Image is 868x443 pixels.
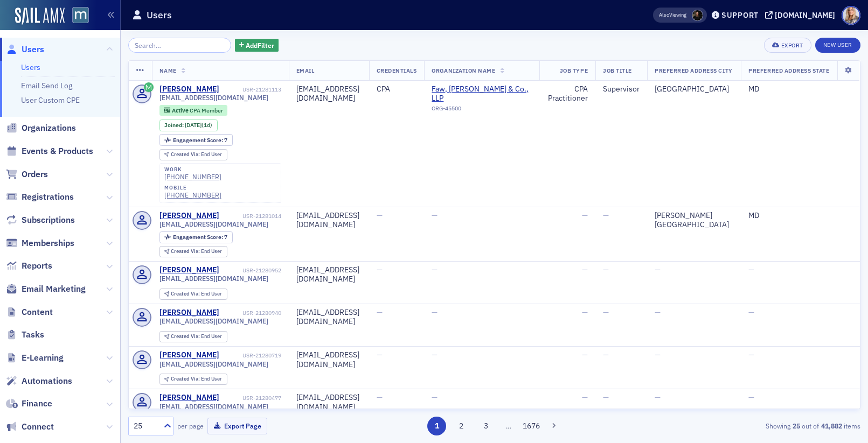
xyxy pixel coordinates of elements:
span: Registrations [22,191,74,203]
a: Organizations [6,122,76,134]
strong: 25 [790,421,802,431]
div: USR-21281113 [221,86,281,93]
span: — [377,307,383,317]
button: 1 [427,417,446,435]
div: 25 [134,420,157,432]
span: — [582,210,588,220]
div: End User [171,291,222,297]
div: [DOMAIN_NAME] [775,10,835,20]
span: Job Type [560,67,588,74]
span: — [432,307,438,317]
a: Connect [6,421,54,433]
a: [PERSON_NAME] [159,265,219,275]
span: Email [296,67,315,74]
span: Job Title [603,67,632,74]
span: — [655,265,661,275]
a: Users [6,44,44,55]
span: Name [159,67,177,74]
div: End User [171,249,222,255]
div: USR-21280477 [221,395,281,402]
div: (1d) [185,122,212,129]
div: Created Via: End User [159,149,227,160]
div: mobile [164,185,221,191]
span: — [432,265,438,275]
a: [PERSON_NAME] [159,85,219,94]
div: [EMAIL_ADDRESS][DOMAIN_NAME] [296,211,362,230]
h1: Users [147,9,172,22]
div: [EMAIL_ADDRESS][DOMAIN_NAME] [296,308,362,327]
span: — [582,265,588,275]
a: Email Send Log [21,81,72,90]
span: Engagement Score : [173,136,224,144]
span: [EMAIL_ADDRESS][DOMAIN_NAME] [159,360,268,368]
span: Subscriptions [22,214,75,226]
div: Support [721,10,759,20]
span: — [655,307,661,317]
span: — [655,350,661,360]
span: Connect [22,421,54,433]
div: work [164,166,221,173]
a: E-Learning [6,352,64,364]
a: SailAMX [15,8,65,25]
div: ORG-45500 [432,105,532,116]
span: Content [22,306,53,318]
div: End User [171,152,222,158]
a: Email Marketing [6,283,86,295]
a: Tasks [6,329,44,341]
span: — [582,350,588,360]
span: Add Filter [246,40,274,50]
div: Created Via: End User [159,331,227,342]
span: Email Marketing [22,283,86,295]
div: [GEOGRAPHIC_DATA] [655,85,733,94]
a: Registrations [6,191,74,203]
span: Events & Products [22,145,93,157]
div: MD [748,211,852,221]
a: View Homepage [65,7,89,25]
span: [EMAIL_ADDRESS][DOMAIN_NAME] [159,94,268,102]
div: 7 [173,234,227,240]
div: MD [748,85,852,94]
span: Lauren McDonough [692,10,703,21]
span: Active [172,107,190,114]
span: — [582,392,588,402]
div: Engagement Score: 7 [159,231,233,243]
button: Export [764,38,811,53]
span: Created Via : [171,375,201,382]
a: [PERSON_NAME] [159,350,219,360]
span: Preferred Address State [748,67,829,74]
a: [PHONE_NUMBER] [164,191,221,199]
div: USR-21280952 [221,267,281,274]
span: — [432,350,438,360]
span: Faw, Casson & Co., LLP [432,85,532,103]
span: Profile [842,6,860,25]
span: — [748,307,754,317]
span: Joined : [164,122,185,129]
span: Engagement Score : [173,233,224,241]
span: [DATE] [185,121,202,129]
div: [EMAIL_ADDRESS][DOMAIN_NAME] [296,393,362,412]
a: Active CPA Member [164,107,223,114]
span: Tasks [22,329,44,341]
div: Created Via: End User [159,289,227,300]
span: Credentials [377,67,417,74]
span: E-Learning [22,352,64,364]
span: Reports [22,260,52,272]
span: — [603,392,609,402]
span: — [603,265,609,275]
a: Subscriptions [6,214,75,226]
span: Created Via : [171,290,201,297]
span: Preferred Address City [655,67,733,74]
span: Finance [22,398,52,410]
span: — [377,392,383,402]
button: 1676 [522,417,540,435]
div: USR-21280940 [221,310,281,317]
div: Created Via: End User [159,246,227,257]
div: Also [659,11,669,18]
div: [EMAIL_ADDRESS][DOMAIN_NAME] [296,265,362,284]
div: [PERSON_NAME][GEOGRAPHIC_DATA] [655,211,733,230]
a: Finance [6,398,52,410]
div: Created Via: End User [159,374,227,385]
span: Created Via : [171,333,201,340]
